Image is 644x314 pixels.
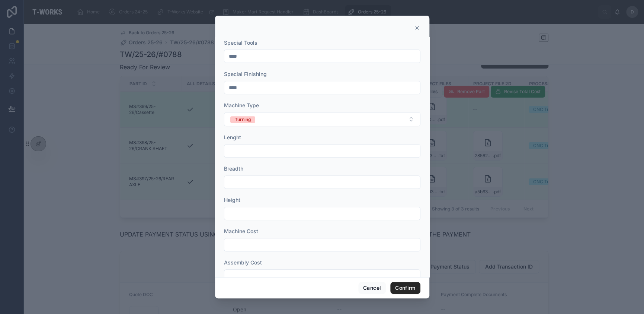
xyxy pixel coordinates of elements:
span: Assembly Cost [224,259,262,266]
span: Breadth [224,165,243,172]
button: Confirm [390,282,420,294]
span: Machine Cost [224,228,258,234]
button: Cancel [358,282,386,294]
button: Select Button [224,112,420,126]
span: Height [224,197,240,203]
span: Machine Type [224,102,259,108]
span: Special Tools [224,39,257,46]
span: Special Finishing [224,71,267,77]
span: Lenght [224,134,241,140]
div: Turning [235,116,251,123]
